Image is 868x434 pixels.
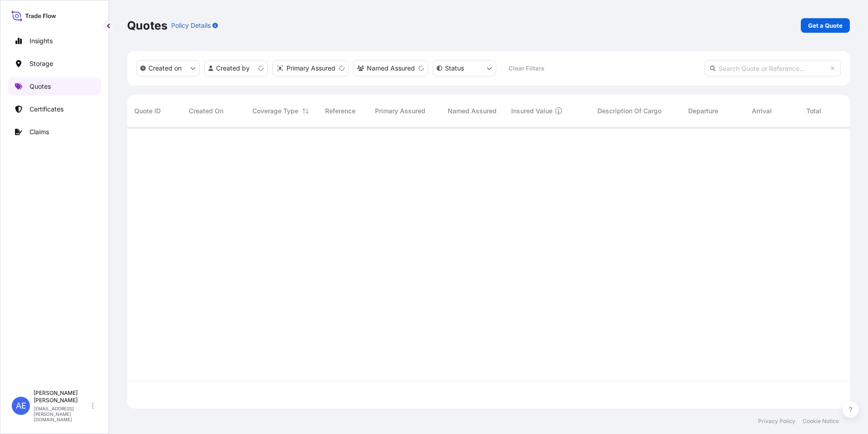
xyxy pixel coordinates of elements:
p: Named Assured [367,64,415,73]
p: Policy Details [171,21,211,30]
span: AE [16,401,26,410]
p: Status [445,64,464,73]
p: Clear Filters [508,64,544,73]
span: Insured Value [511,106,552,116]
p: Created on [148,64,182,73]
button: Clear Filters [501,61,552,76]
p: Certificates [30,105,64,114]
p: [EMAIL_ADDRESS][PERSON_NAME][DOMAIN_NAME] [34,406,90,422]
span: Departure [688,106,718,116]
button: createdBy Filter options [204,60,268,76]
p: Claims [30,127,49,136]
a: Certificates [8,100,101,118]
button: certificateStatus Filter options [433,60,496,76]
p: Quotes [30,82,51,91]
a: Claims [8,123,101,141]
a: Storage [8,55,101,73]
button: distributor Filter options [272,60,349,76]
span: Arrival [752,106,772,116]
span: Primary Assured [375,106,425,116]
span: Created On [189,106,223,116]
a: Quotes [8,77,101,96]
p: Quotes [127,18,168,33]
input: Search Quote or Reference... [705,60,841,76]
p: Storage [30,59,53,68]
p: Primary Assured [286,64,335,73]
a: Get a Quote [801,18,850,33]
p: Insights [30,36,53,45]
button: cargoOwner Filter options [353,60,428,76]
a: Privacy Policy [758,418,795,425]
button: Sort [300,106,311,116]
button: createdOn Filter options [136,60,200,76]
span: Quote ID [134,106,161,116]
span: Coverage Type [252,106,298,116]
p: Get a Quote [808,21,843,30]
span: Total [806,106,821,116]
span: Description Of Cargo [597,106,661,116]
p: Created by [216,64,250,73]
p: [PERSON_NAME] [PERSON_NAME] [34,389,90,404]
a: Cookie Notice [803,418,839,425]
span: Reference [325,106,355,116]
a: Insights [8,32,101,50]
span: Named Assured [448,106,497,116]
